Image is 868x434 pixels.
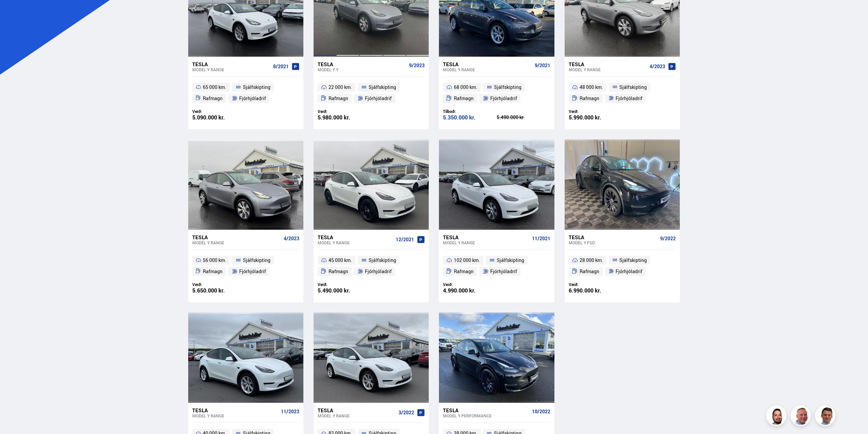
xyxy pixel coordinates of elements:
[490,94,517,102] span: Fjórhjóladrif
[535,63,550,68] span: 9/2021
[490,267,517,276] span: Fjórhjóladrif
[203,267,223,276] span: Rafmagn
[318,61,406,67] div: Tesla
[494,83,521,91] span: Sjálfskipting
[318,240,393,245] div: Model Y RANGE
[409,63,425,68] span: 9/2023
[203,256,226,264] span: 56 000 km.
[314,230,429,302] a: Tesla Model Y RANGE 12/2021 45 000 km. Sjálfskipting Rafmagn Fjórhjóladrif Verð: 5.490.000 kr.
[192,282,246,287] div: Verð:
[569,67,647,72] div: Model Y RANGE
[239,94,266,102] span: Fjórhjóladrif
[5,3,26,23] button: Opna LiveChat spjallviðmót
[243,83,270,91] span: Sjálfskipting
[619,256,647,264] span: Sjálfskipting
[192,288,246,294] div: 5.650.000 kr.
[396,237,414,242] span: 12/2021
[318,67,406,72] div: Model Y Y
[318,288,371,294] div: 5.490.000 kr.
[497,115,550,120] div: 5.490.000 kr.
[497,256,524,264] span: Sjálfskipting
[619,83,647,91] span: Sjálfskipting
[443,288,497,294] div: 4.990.000 kr.
[569,61,647,67] div: Tesla
[318,413,396,418] div: Model Y RANGE
[439,230,554,302] a: Tesla Model Y RANGE 11/2021 102 000 km. Sjálfskipting Rafmagn Fjórhjóladrif Verð: 4.990.000 kr.
[365,267,392,276] span: Fjórhjóladrif
[369,256,396,264] span: Sjálfskipting
[281,409,299,414] span: 11/2023
[443,240,529,245] div: Model Y RANGE
[192,240,281,245] div: Model Y RANGE
[580,94,599,102] span: Rafmagn
[318,282,371,287] div: Verð:
[569,282,622,287] div: Verð:
[443,234,529,240] div: Tesla
[192,413,278,418] div: Model Y RANGE
[192,115,246,120] div: 5.090.000 kr.
[329,94,348,102] span: Rafmagn
[616,94,642,102] span: Fjórhjóladrif
[532,409,550,414] span: 10/2022
[443,413,529,418] div: Model Y PERFORMANCE
[188,57,303,129] a: Tesla Model Y RANGE 8/2021 65 000 km. Sjálfskipting Rafmagn Fjórhjóladrif Verð: 5.090.000 kr.
[188,230,303,302] a: Tesla Model Y RANGE 4/2023 56 000 km. Sjálfskipting Rafmagn Fjórhjóladrif Verð: 5.650.000 kr.
[443,109,497,114] div: Tilboð:
[192,61,270,67] div: Tesla
[569,240,657,245] div: Model Y FSD
[580,256,603,264] span: 28 000 km.
[816,407,836,427] img: FbJEzSuNWCJXmdc-.webp
[318,234,393,240] div: Tesla
[454,256,480,264] span: 102 000 km.
[616,267,642,276] span: Fjórhjóladrif
[314,57,429,129] a: Tesla Model Y Y 9/2023 22 000 km. Sjálfskipting Rafmagn Fjórhjóladrif Verð: 5.980.000 kr.
[318,407,396,413] div: Tesla
[284,236,299,241] span: 4/2023
[369,83,396,91] span: Sjálfskipting
[454,83,477,91] span: 68 000 km.
[660,236,676,241] span: 9/2022
[398,410,414,415] span: 3/2022
[569,234,657,240] div: Tesla
[318,109,371,114] div: Verð:
[443,407,529,413] div: Tesla
[532,236,550,241] span: 11/2021
[192,407,278,413] div: Tesla
[439,57,554,129] a: Tesla Model Y RANGE 9/2021 68 000 km. Sjálfskipting Rafmagn Fjórhjóladrif Tilboð: 5.350.000 kr. 5...
[329,83,352,91] span: 22 000 km.
[580,267,599,276] span: Rafmagn
[273,64,289,69] span: 8/2021
[569,109,622,114] div: Verð:
[243,256,270,264] span: Sjálfskipting
[318,115,371,120] div: 5.980.000 kr.
[329,256,352,264] span: 45 000 km.
[565,57,680,129] a: Tesla Model Y RANGE 4/2023 48 000 km. Sjálfskipting Rafmagn Fjórhjóladrif Verð: 5.990.000 kr.
[565,230,680,302] a: Tesla Model Y FSD 9/2022 28 000 km. Sjálfskipting Rafmagn Fjórhjóladrif Verð: 6.990.000 kr.
[792,407,812,427] img: siFngHWaQ9KaOqBr.png
[454,267,474,276] span: Rafmagn
[443,115,497,120] div: 5.350.000 kr.
[203,83,226,91] span: 65 000 km.
[443,61,532,67] div: Tesla
[569,288,622,294] div: 6.990.000 kr.
[192,234,281,240] div: Tesla
[239,267,266,276] span: Fjórhjóladrif
[192,109,246,114] div: Verð:
[454,94,474,102] span: Rafmagn
[580,83,603,91] span: 48 000 km.
[767,407,787,427] img: nhp88E3Fdnt1Opn2.png
[443,67,532,72] div: Model Y RANGE
[443,282,497,287] div: Verð:
[203,94,223,102] span: Rafmagn
[650,64,665,69] span: 4/2023
[329,267,348,276] span: Rafmagn
[569,115,622,120] div: 5.990.000 kr.
[192,67,270,72] div: Model Y RANGE
[365,94,392,102] span: Fjórhjóladrif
